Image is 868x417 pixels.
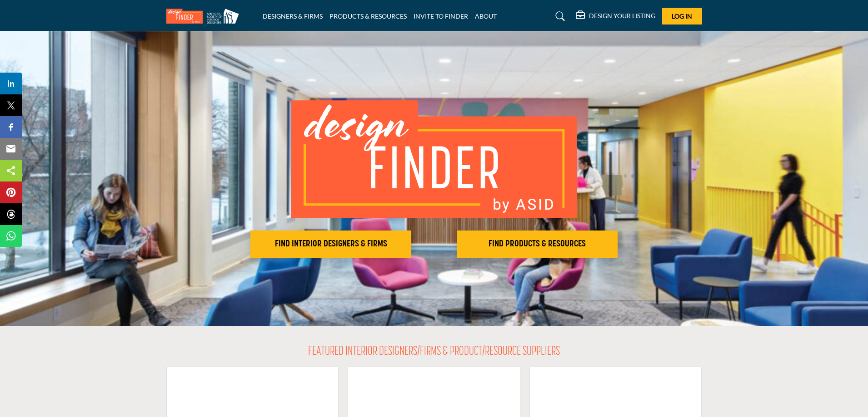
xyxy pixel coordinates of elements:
button: FIND INTERIOR DESIGNERS & FIRMS [250,231,411,258]
a: INVITE TO FINDER [414,12,468,20]
button: Log In [662,8,702,25]
div: DESIGN YOUR LISTING [576,11,655,22]
a: Search [547,9,571,24]
h2: FIND INTERIOR DESIGNERS & FIRMS [253,239,409,250]
a: DESIGNERS & FIRMS [263,12,323,20]
button: FIND PRODUCTS & RESOURCES [457,231,618,258]
h2: FIND PRODUCTS & RESOURCES [459,239,615,250]
h2: FEATURED INTERIOR DESIGNERS/FIRMS & PRODUCT/RESOURCE SUPPLIERS [308,344,560,360]
h5: DESIGN YOUR LISTING [589,12,655,20]
img: Site Logo [166,9,244,24]
span: Log In [672,12,692,20]
a: ABOUT [475,12,497,20]
a: PRODUCTS & RESOURCES [329,12,407,20]
img: image [291,100,577,218]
